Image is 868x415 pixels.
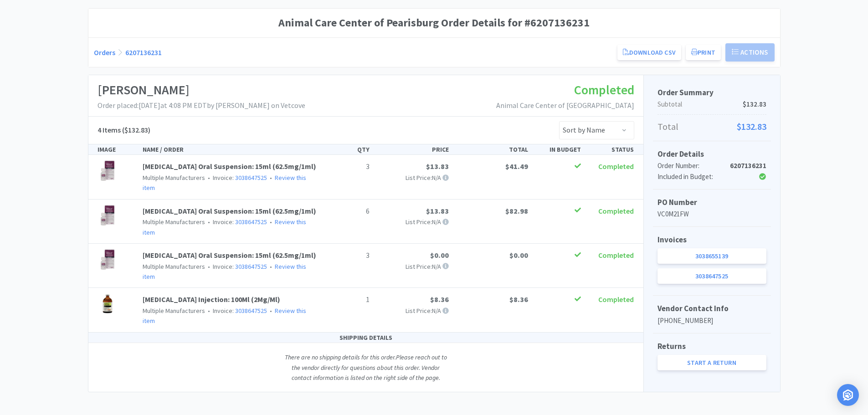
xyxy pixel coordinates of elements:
a: [MEDICAL_DATA] Injection: 100Ml (2Mg/Ml) [143,295,280,304]
a: 6207136231 [125,48,162,57]
span: • [206,218,211,226]
div: STATUS [585,144,637,154]
span: Multiple Manufacturers [143,218,205,226]
span: Completed [598,251,634,260]
p: [PHONE_NUMBER] [657,315,766,326]
div: Order Number: [657,160,730,171]
a: Download CSV [617,45,681,60]
span: Completed [598,295,634,304]
button: Print [686,45,721,60]
span: • [268,262,273,271]
span: $132.83 [737,119,766,134]
h1: Animal Care Center of Pearisburg Order Details for #6207136231 [94,14,775,31]
p: Total [657,119,766,134]
span: • [206,174,211,182]
a: [MEDICAL_DATA] Oral Suspension: 15ml (62.5mg/1ml) [143,162,316,171]
div: Included in Budget: [657,171,730,182]
div: SHIPPING DETAILS [88,333,643,343]
img: eb997c175b6048928239c381fd1b5025_80953.jpeg [98,294,118,314]
strong: 6207136231 [730,161,766,170]
span: Invoice: [205,174,267,182]
a: Orders [94,48,115,57]
a: [MEDICAL_DATA] Oral Suspension: 15ml (62.5mg/1ml) [143,251,316,260]
span: Invoice: [205,218,267,226]
span: $0.00 [430,251,449,260]
span: • [268,307,273,315]
a: 3038647525 [657,268,766,284]
span: 4 Items [98,125,121,134]
a: 3038647525 [235,218,267,226]
a: [MEDICAL_DATA] Oral Suspension: 15ml (62.5mg/1ml) [143,206,316,215]
div: QTY [320,144,373,154]
span: $82.98 [505,206,528,215]
span: $8.36 [430,295,449,304]
h5: ($132.83) [98,124,150,136]
p: List Price: N/A [377,217,449,227]
span: • [206,262,211,271]
span: • [206,307,211,315]
div: NAME / ORDER [139,144,320,154]
p: Order placed: [DATE] at 4:08 PM EDT by [PERSON_NAME] on Vetcove [98,100,305,112]
div: TOTAL [452,144,532,154]
span: $0.00 [509,251,528,260]
img: 927aa15bc30e4f938c268ab41272f60d_494029.jpeg [98,250,118,270]
i: There are no shipping details for this order. Please reach out to the vendor directly for questio... [285,353,447,382]
span: $8.36 [509,295,528,304]
p: List Price: N/A [377,306,449,316]
a: 3038647525 [235,307,267,315]
span: • [268,174,273,182]
h5: Vendor Contact Info [657,302,766,315]
a: Review this item [143,218,306,236]
span: Multiple Manufacturers [143,262,205,271]
span: Completed [574,82,634,98]
h5: Returns [657,340,766,353]
h5: Invoices [657,234,766,246]
a: 3038647525 [235,174,267,182]
span: Multiple Manufacturers [143,174,205,182]
p: 3 [324,161,370,173]
span: Invoice: [205,307,267,315]
span: $132.83 [743,99,766,110]
span: $13.83 [426,206,449,215]
span: Invoice: [205,262,267,271]
h5: Order Summary [657,87,766,99]
h1: [PERSON_NAME] [98,80,305,100]
span: $41.49 [505,162,528,171]
img: 927aa15bc30e4f938c268ab41272f60d_494029.jpeg [98,161,118,181]
span: Completed [598,206,634,215]
a: Start a Return [657,355,766,370]
span: Multiple Manufacturers [143,307,205,315]
p: List Price: N/A [377,261,449,272]
span: $13.83 [426,162,449,171]
span: • [268,218,273,226]
a: 3038647525 [235,262,267,271]
p: 1 [324,294,370,306]
p: Subtotal [657,99,766,110]
a: 3038655139 [657,248,766,264]
h5: PO Number [657,196,766,209]
div: PRICE [373,144,452,154]
img: 927aa15bc30e4f938c268ab41272f60d_494029.jpeg [98,205,118,225]
div: IMAGE [94,144,139,154]
span: Completed [598,162,634,171]
div: Open Intercom Messenger [837,384,859,406]
h5: Order Details [657,148,766,160]
p: 6 [324,205,370,217]
p: List Price: N/A [377,173,449,183]
p: VC0M21FW [657,209,766,220]
p: 3 [324,250,370,261]
div: IN BUDGET [532,144,585,154]
p: Animal Care Center of [GEOGRAPHIC_DATA] [496,100,634,112]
